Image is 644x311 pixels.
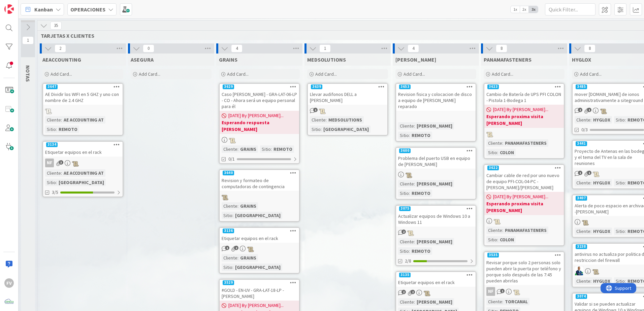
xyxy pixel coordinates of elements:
[576,84,587,89] div: 3485
[484,287,564,296] div: NF
[572,56,591,63] span: HYGLOX
[503,227,548,234] div: PANAMAFASTENERS
[484,171,564,192] div: Cambiar cable de red por uno nuevo de equipo PFI-COL-04-PC - [PERSON_NAME]/[PERSON_NAME]
[398,298,414,306] div: Cliente
[410,132,432,139] div: REMOTO
[56,179,57,186] span: :
[484,252,564,285] div: 3535Revisar porque solo 2 personas solo pueden abrir la puerta por teléfono y porque solo después...
[399,84,411,89] div: 3653
[487,166,499,170] div: 3622
[395,147,476,200] a: 3600Problema del puerto USB en equipo de [PERSON_NAME]Cliente:[PERSON_NAME]Sitio:REMOTO
[233,212,282,219] div: [GEOGRAPHIC_DATA]
[591,179,612,186] div: HYGLOX
[223,171,234,175] div: 3640
[396,84,476,111] div: 3653Revision fisica y colocacion de disco a equipo de [PERSON_NAME] reparado
[520,6,529,13] span: 2x
[4,278,14,288] div: FV
[493,193,548,200] span: [DATE] By [PERSON_NAME]...
[578,108,582,112] span: 2
[219,169,300,222] a: 3640Revision y formateo de computadoras de contingenciaCliente:GRAINSSitio:[GEOGRAPHIC_DATA]
[219,56,237,63] span: GRAINS
[228,302,284,309] span: [DATE] By [PERSON_NAME]...
[415,122,454,130] div: [PERSON_NAME]
[220,90,299,111] div: Caso [PERSON_NAME] - GRA-LAT-06-LP - CO - Ahora será un equipo personal para él
[575,267,583,275] img: GA
[50,22,62,30] span: 35
[228,112,284,119] span: [DATE] By [PERSON_NAME]...
[409,132,410,139] span: :
[575,116,590,124] div: Cliente
[57,179,106,186] div: [GEOGRAPHIC_DATA]
[484,165,564,171] div: 3622
[45,169,61,177] div: Cliente
[399,206,411,211] div: 3075
[415,298,454,306] div: [PERSON_NAME]
[498,236,516,243] div: COLON
[484,90,564,105] div: Cambio de Batería de UPS PFI COLON - Pistola 1-Bodega 1
[511,6,520,13] span: 1x
[308,84,387,90] div: 3639
[590,179,591,186] span: :
[614,179,625,186] div: Sitio
[311,84,322,89] div: 3639
[578,171,582,175] span: 1
[614,116,625,124] div: Sitio
[497,236,498,243] span: :
[502,227,503,234] span: :
[587,108,591,112] span: 1
[61,116,62,124] span: :
[396,148,476,154] div: 3600
[14,1,31,9] span: Support
[222,212,232,219] div: Sitio
[139,71,160,77] span: Add Card...
[590,228,591,235] span: :
[591,228,612,235] div: HYGLOX
[227,71,249,77] span: Add Card...
[486,287,495,296] div: NF
[614,277,625,285] div: Sitio
[220,228,299,234] div: 3136
[45,126,56,133] div: Sitio
[484,56,532,63] span: PANAMAFASTENERS
[410,189,432,197] div: REMOTO
[220,170,299,191] div: 3640Revision y formateo de computadoras de contingencia
[62,116,105,124] div: AE ACCOUNTING AT
[220,286,299,301] div: #GOLD - EN-UV - GRA-LAT-18-LP - [PERSON_NAME]
[220,84,299,111] div: 3629Caso [PERSON_NAME] - GRA-LAT-06-LP - CO - Ahora será un equipo personal para él
[220,170,299,176] div: 3640
[493,106,548,113] span: [DATE] By [PERSON_NAME]...
[43,159,123,167] div: NF
[45,159,54,167] div: NF
[51,71,72,77] span: Add Card...
[591,277,612,285] div: HYGLOX
[398,122,414,130] div: Cliente
[503,139,548,147] div: PANAMAFASTENERS
[396,154,476,169] div: Problema del puerto USB en equipo de [PERSON_NAME]
[238,145,258,153] div: GRAINS
[34,5,53,13] span: Kanban
[486,298,502,305] div: Cliente
[486,236,497,243] div: Sitio
[484,252,564,258] div: 3535
[222,254,237,262] div: Cliente
[310,116,326,124] div: Cliente
[61,169,62,177] span: :
[575,179,590,186] div: Cliente
[576,244,587,249] div: 3238
[271,145,272,153] span: :
[220,176,299,191] div: Revision y formateo de computadoras de contingencia
[308,84,387,105] div: 3639Llevar audifonos DELL a [PERSON_NAME]
[225,246,229,250] span: 1
[590,277,591,285] span: :
[4,4,14,14] img: Visit kanbanzone.com
[45,116,61,124] div: Cliente
[219,227,300,274] a: 3136Etiquetar equipos en el rackCliente:GRAINSSitio:[GEOGRAPHIC_DATA]
[260,145,271,153] div: Sitio
[415,180,454,187] div: [PERSON_NAME]
[22,36,34,44] span: 1
[398,189,409,197] div: Sitio
[502,298,503,305] span: :
[414,298,415,306] span: :
[591,116,612,124] div: HYGLOX
[581,126,588,133] span: 0/3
